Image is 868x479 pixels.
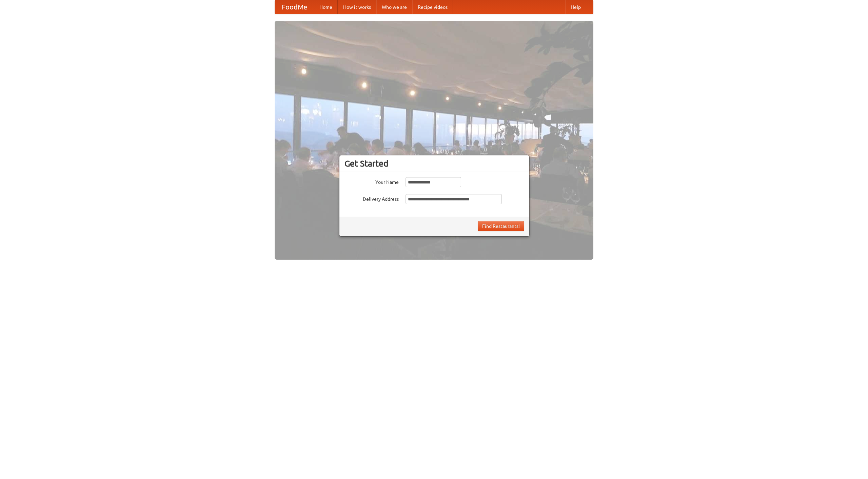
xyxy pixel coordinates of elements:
h3: Get Started [344,158,524,169]
a: Recipe videos [412,0,453,14]
a: Home [314,0,338,14]
label: Delivery Address [344,194,399,202]
label: Your Name [344,177,399,186]
a: Who we are [376,0,412,14]
a: How it works [338,0,376,14]
a: Help [565,0,586,14]
button: Find Restaurants! [478,221,524,231]
a: FoodMe [275,0,314,14]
